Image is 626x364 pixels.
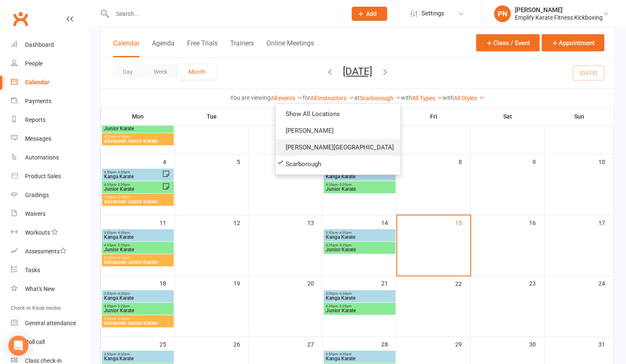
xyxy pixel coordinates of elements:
span: - 4:30pm [116,352,130,356]
span: Junior Karate [104,126,172,131]
a: Dashboard [11,35,88,54]
div: Reports [25,116,46,123]
div: People [25,60,43,67]
span: - 6:10pm [116,317,130,321]
input: Search... [110,8,341,20]
span: 5:25pm [104,135,172,139]
div: 28 [381,337,396,351]
button: Calendar [113,39,139,57]
div: General attendance [25,320,76,326]
span: - 5:20pm [116,183,130,187]
span: 4:35pm [325,243,394,247]
strong: for [303,94,310,101]
a: Scarborough [276,156,400,172]
span: - 6:10pm [116,256,130,260]
span: Kanga Karate [104,356,172,361]
div: 26 [233,337,248,351]
span: 5:25pm [104,195,172,199]
span: Junior Karate [325,308,394,313]
div: Payments [25,98,51,104]
div: Class check-in [25,357,62,364]
button: Agenda [152,39,175,57]
button: Week [143,64,178,79]
span: Kanga Karate [325,174,394,179]
button: Class / Event [476,34,540,51]
a: Tasks [11,261,88,280]
div: 4 [163,154,175,168]
div: 10 [598,154,613,168]
div: 5 [237,154,248,168]
a: Reports [11,111,88,129]
span: 4:35pm [104,304,172,308]
div: 17 [598,215,613,229]
span: Kanga Karate [104,296,172,301]
span: 3:50pm [104,292,172,296]
span: - 6:10pm [116,135,130,139]
span: Junior Karate [104,308,172,313]
span: Kanga Karate [104,235,172,240]
span: - 5:20pm [116,243,130,247]
a: Payments [11,92,88,111]
span: Kanga Karate [104,174,162,179]
div: 31 [598,337,613,351]
a: All Instructors [310,95,354,101]
th: Sat [471,108,545,125]
div: Workouts [25,229,50,236]
span: 3:50pm [104,170,162,174]
div: Roll call [25,339,45,345]
div: 19 [233,276,248,290]
span: - 5:20pm [338,304,352,308]
span: - 6:10pm [116,195,130,199]
span: Junior Karate [104,247,172,252]
div: 15 [455,215,470,229]
span: 4:35pm [325,183,394,187]
button: [DATE] [343,66,372,77]
button: Day [112,64,143,79]
th: Wed [249,108,323,125]
a: What's New [11,280,88,298]
div: 21 [381,276,396,290]
a: All Styles [454,95,484,101]
span: - 4:30pm [116,170,130,174]
div: Tasks [25,267,40,273]
div: 23 [529,276,544,290]
a: Assessments [11,242,88,261]
div: 18 [160,276,175,290]
th: Tue [175,108,249,125]
div: Waivers [25,210,46,217]
span: 3:50pm [325,292,394,296]
div: 14 [381,215,396,229]
div: Product Sales [25,173,61,179]
a: Automations [11,148,88,167]
div: 27 [307,337,322,351]
span: Add [366,10,377,17]
span: Settings [421,4,444,23]
span: - 4:30pm [116,292,130,296]
div: Messages [25,135,51,142]
strong: You are viewing [230,94,271,101]
div: PN [494,5,511,22]
div: 12 [233,215,248,229]
button: Online Meetings [266,39,314,57]
button: Appointment [542,34,604,51]
button: Trainers [230,39,254,57]
div: 25 [160,337,175,351]
div: 16 [529,215,544,229]
div: Assessments [25,248,66,255]
button: Add [352,7,387,21]
span: Advanced Junior Karate [104,139,172,144]
a: People [11,54,88,73]
a: Waivers [11,205,88,223]
div: Calendar [25,79,49,86]
div: What's New [25,286,55,292]
span: 4:35pm [325,304,394,308]
span: 3:50pm [104,231,172,235]
span: 3:50pm [325,231,394,235]
button: Month [178,64,216,79]
span: - 5:20pm [116,304,130,308]
div: Automations [25,154,59,161]
span: - 4:30pm [338,292,352,296]
th: Fri [397,108,471,125]
span: - 4:30pm [338,352,352,356]
a: Calendar [11,73,88,92]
